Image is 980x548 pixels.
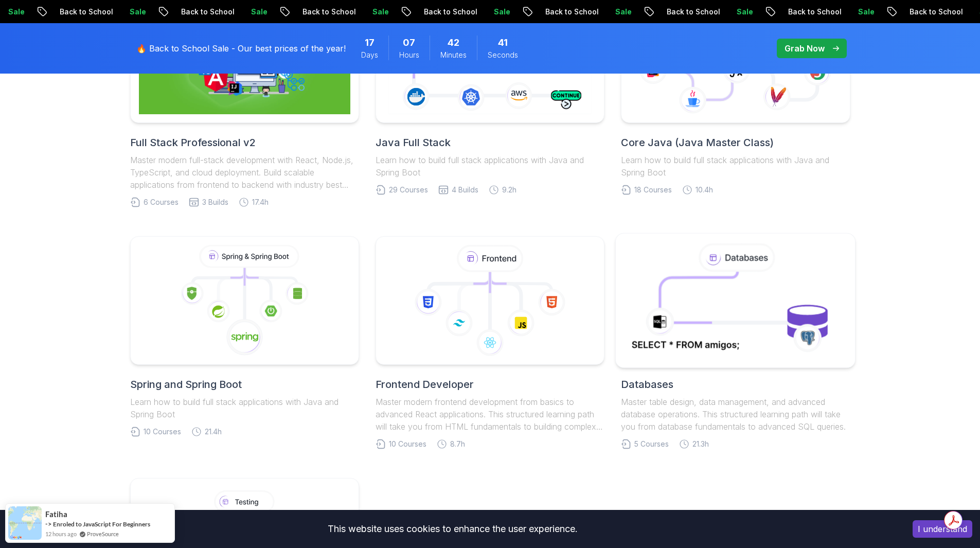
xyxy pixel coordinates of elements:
h2: Spring and Spring Boot [130,377,359,392]
p: Sale [203,7,236,17]
span: 10.4h [696,185,713,195]
a: Enroled to JavaScript For Beginners [53,520,150,528]
p: 🔥 Back to School Sale - Our best prices of the year! [136,42,346,55]
h2: Frontend Developer [376,377,604,392]
span: Hours [399,50,419,60]
p: Master table design, data management, and advanced database operations. This structured learning ... [621,396,850,433]
span: 17 Days [365,36,375,50]
span: 12 hours ago [45,529,77,538]
a: ProveSource [87,529,119,538]
span: 6 Courses [144,197,179,207]
p: Sale [931,7,964,17]
p: Sale [567,7,600,17]
span: -> [45,520,52,528]
img: provesource social proof notification image [8,506,42,540]
span: 9.2h [502,185,516,195]
span: 17.4h [252,197,269,207]
span: 8.7h [450,439,465,449]
p: Sale [81,7,114,17]
span: Seconds [488,50,518,60]
span: Fatiha [45,510,67,519]
p: Master modern frontend development from basics to advanced React applications. This structured le... [376,396,604,433]
span: 10 Courses [389,439,426,449]
p: Back to School [254,7,324,17]
button: Accept cookies [913,520,972,538]
h2: Core Java (Java Master Class) [621,135,850,150]
span: 3 Builds [202,197,228,207]
p: Back to School [11,7,81,17]
p: Sale [446,7,478,17]
p: Grab Now [785,42,825,55]
a: Frontend DeveloperMaster modern frontend development from basics to advanced React applications. ... [376,236,604,449]
span: Days [361,50,378,60]
h2: Databases [621,377,850,392]
h2: Java Full Stack [376,135,604,150]
span: 42 Minutes [448,36,459,50]
span: 5 Courses [634,439,669,449]
p: Sale [810,7,843,17]
span: 41 Seconds [498,36,508,50]
p: Back to School [497,7,567,17]
h2: Full Stack Professional v2 [130,135,359,150]
span: Minutes [440,50,467,60]
p: Learn how to build full stack applications with Java and Spring Boot [130,396,359,420]
a: Spring and Spring BootLearn how to build full stack applications with Java and Spring Boot10 Cour... [130,236,359,437]
p: Back to School [376,7,446,17]
span: 29 Courses [389,185,428,195]
p: Sale [324,7,357,17]
p: Learn how to build full stack applications with Java and Spring Boot [621,154,850,179]
p: Sale [688,7,721,17]
p: Back to School [133,7,203,17]
p: Back to School [740,7,810,17]
span: 18 Courses [634,185,672,195]
p: Back to School [618,7,688,17]
p: Master modern full-stack development with React, Node.js, TypeScript, and cloud deployment. Build... [130,154,359,191]
div: This website uses cookies to enhance the user experience. [8,518,897,540]
p: Learn how to build full stack applications with Java and Spring Boot [376,154,604,179]
span: 21.3h [692,439,709,449]
span: 21.4h [205,427,222,437]
span: 4 Builds [452,185,478,195]
p: Back to School [861,7,931,17]
span: 7 Hours [403,36,415,50]
span: 10 Courses [144,427,181,437]
a: DatabasesMaster table design, data management, and advanced database operations. This structured ... [621,236,850,449]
